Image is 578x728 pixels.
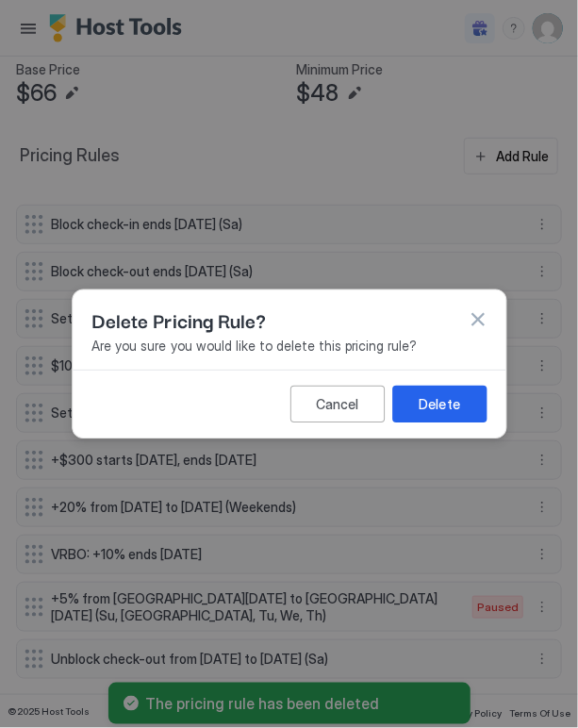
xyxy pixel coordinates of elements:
span: Are you sure you would like to delete this pricing rule? [91,338,487,355]
span: Delete Pricing Rule? [91,306,266,334]
div: Cancel [316,394,358,414]
button: Cancel [289,386,384,422]
div: Delete [419,394,459,414]
button: Delete [392,386,487,422]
